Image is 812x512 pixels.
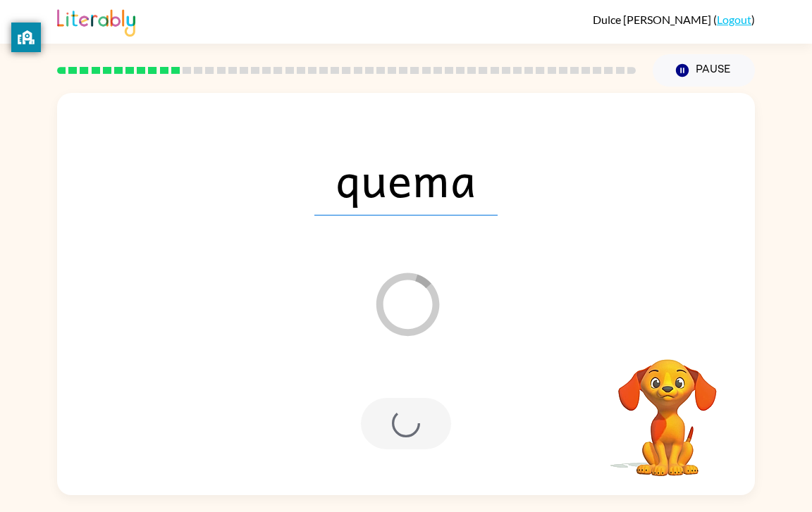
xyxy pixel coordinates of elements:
[717,13,751,26] a: Logout
[593,13,713,26] span: Dulce [PERSON_NAME]
[57,6,135,37] img: Literably
[597,337,738,478] video: Your browser must support playing .mp4 files to use Literably. Please try using another browser.
[314,142,498,216] span: quema
[593,13,755,26] div: ( )
[11,23,41,52] button: privacy banner
[653,54,755,87] button: Pause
